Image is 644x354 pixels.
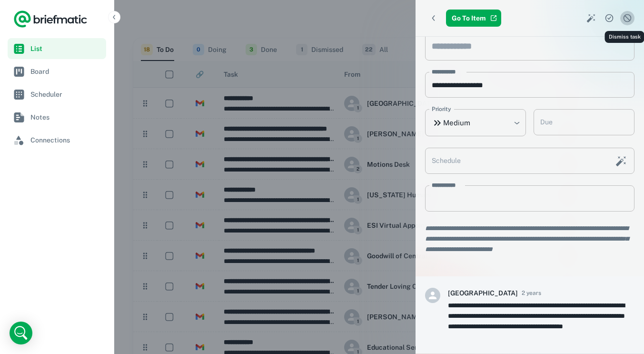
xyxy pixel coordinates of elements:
[13,10,88,29] a: Logo
[432,105,451,113] label: Priority
[425,109,526,136] div: Medium
[584,11,598,25] button: Smart Action
[30,66,102,77] span: Board
[448,288,518,298] h6: [GEOGRAPHIC_DATA]
[8,38,106,59] a: List
[613,153,629,169] button: Schedule this task with AI
[8,61,106,82] a: Board
[425,10,442,27] button: Back
[522,289,541,297] span: 2 years
[416,37,644,354] div: scrollable content
[30,135,102,145] span: Connections
[8,130,106,151] a: Connections
[8,107,106,128] a: Notes
[30,89,102,100] span: Scheduler
[620,11,634,25] button: Dismiss task
[30,43,102,54] span: List
[534,109,628,135] input: Choose date
[30,112,102,122] span: Notes
[10,322,32,344] div: Open Intercom Messenger
[446,10,501,27] a: Go To Item
[602,11,616,25] button: Complete task
[8,84,106,105] a: Scheduler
